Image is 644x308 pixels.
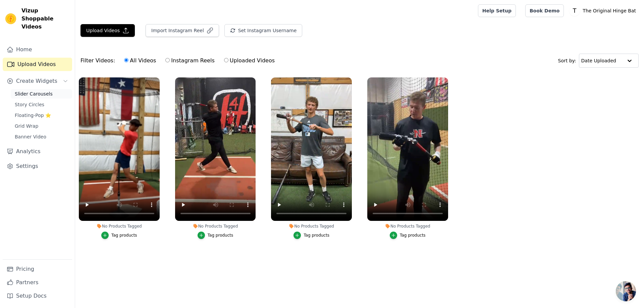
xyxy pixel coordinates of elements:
[3,276,72,289] a: Partners
[304,233,329,238] div: Tag products
[558,54,639,68] div: Sort by:
[16,77,57,85] span: Create Widgets
[293,232,329,239] button: Tag products
[478,4,516,17] a: Help Setup
[208,233,233,238] div: Tag products
[15,123,38,129] span: Grid Wrap
[146,24,219,37] button: Import Instagram Reel
[11,100,72,109] a: Story Circles
[367,224,448,229] div: No Products Tagged
[11,111,72,120] a: Floating-Pop ⭐
[573,7,577,14] text: T
[3,262,72,276] a: Pricing
[616,281,636,301] div: Open chat
[3,58,72,71] a: Upload Videos
[5,13,16,24] img: Vizup
[11,89,72,99] a: Slider Carousels
[15,101,44,108] span: Story Circles
[3,160,72,173] a: Settings
[525,4,564,17] a: Book Demo
[390,232,426,239] button: Tag products
[175,224,256,229] div: No Products Tagged
[224,24,302,37] button: Set Instagram Username
[21,7,69,31] span: Vizup Shoppable Videos
[80,24,135,37] button: Upload Videos
[3,145,72,158] a: Analytics
[3,289,72,303] a: Setup Docs
[15,90,53,97] span: Slider Carousels
[124,58,128,62] input: All Videos
[124,56,156,65] label: All Videos
[101,232,137,239] button: Tag products
[80,53,278,68] div: Filter Videos:
[15,133,46,140] span: Banner Video
[79,224,160,229] div: No Products Tagged
[198,232,233,239] button: Tag products
[569,5,639,17] button: T The Original Hinge Bat
[400,233,426,238] div: Tag products
[11,132,72,141] a: Banner Video
[11,121,72,131] a: Grid Wrap
[224,58,228,62] input: Uploaded Videos
[224,56,275,65] label: Uploaded Videos
[271,224,352,229] div: No Products Tagged
[3,43,72,56] a: Home
[3,74,72,88] button: Create Widgets
[15,112,51,119] span: Floating-Pop ⭐
[580,5,639,17] p: The Original Hinge Bat
[165,58,170,62] input: Instagram Reels
[111,233,137,238] div: Tag products
[165,56,215,65] label: Instagram Reels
